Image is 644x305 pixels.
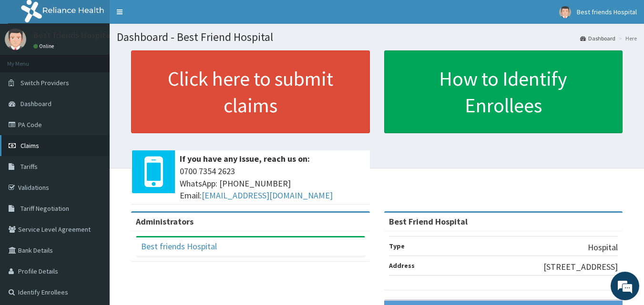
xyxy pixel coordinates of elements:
[389,261,415,270] b: Address
[33,43,56,49] a: Online
[588,241,618,254] p: Hospital
[543,261,618,273] p: [STREET_ADDRESS]
[180,153,310,164] b: If you have any issue, reach us on:
[202,190,333,201] a: [EMAIL_ADDRESS][DOMAIN_NAME]
[389,216,468,227] strong: Best Friend Hospital
[136,216,194,227] b: Administrators
[20,79,69,87] span: Switch Providers
[131,50,370,133] a: Click here to submit claims
[577,8,637,16] span: Best friends Hospital
[33,31,112,39] p: Best friends Hospital
[117,31,637,43] h1: Dashboard - Best Friend Hospital
[559,6,571,18] img: User Image
[180,165,365,202] span: 0700 7354 2623 WhatsApp: [PHONE_NUMBER] Email:
[384,50,623,133] a: How to Identify Enrollees
[20,162,38,171] span: Tariffs
[580,34,615,42] a: Dashboard
[389,242,405,250] b: Type
[20,204,69,213] span: Tariff Negotiation
[141,241,217,252] a: Best friends Hospital
[616,34,637,42] li: Here
[5,29,26,50] img: User Image
[20,99,51,108] span: Dashboard
[20,141,39,150] span: Claims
